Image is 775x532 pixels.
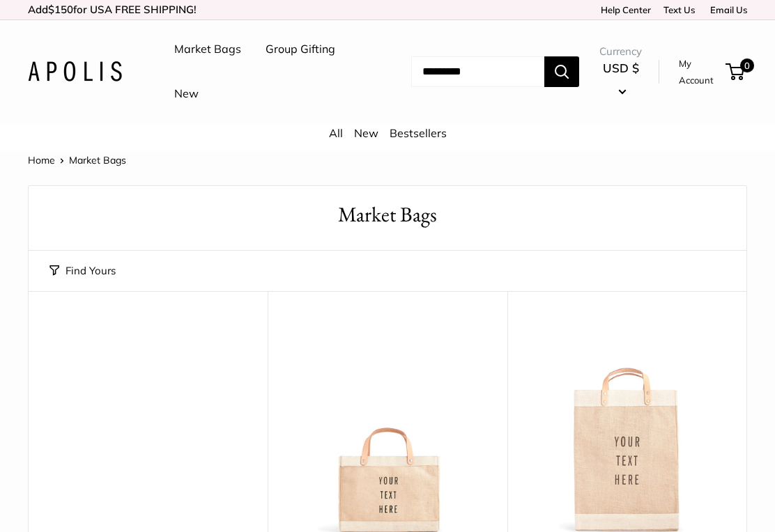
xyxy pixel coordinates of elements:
a: New [174,84,199,104]
h1: Market Bags [49,200,726,230]
img: Apolis [28,61,122,81]
a: New [354,126,378,140]
button: USD $ [599,57,643,102]
span: USD $ [603,61,639,75]
a: Help Center [596,4,651,15]
button: Search [544,56,579,87]
span: 0 [740,58,754,72]
a: 0 [727,63,744,80]
button: Find Yours [49,261,116,281]
span: Market Bags [69,154,126,166]
a: Bestsellers [390,126,447,140]
a: Group Gifting [266,39,335,60]
a: Text Us [663,4,695,15]
a: My Account [679,55,721,89]
a: Email Us [705,4,747,15]
span: $150 [48,3,73,16]
nav: Breadcrumb [28,151,126,169]
span: Currency [599,42,643,61]
a: Home [28,154,55,166]
input: Search... [411,56,544,87]
a: Market Bags [174,39,241,60]
a: All [329,126,343,140]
